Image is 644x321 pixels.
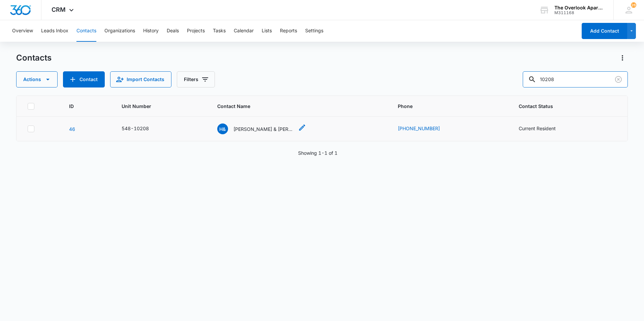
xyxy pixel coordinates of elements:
[104,20,135,42] button: Organizations
[582,23,627,39] button: Add Contact
[187,20,205,42] button: Projects
[554,10,604,15] div: account id
[298,149,337,156] p: Showing 1-1 of 1
[519,125,556,132] div: Current Resident
[398,125,440,132] a: [PHONE_NUMBER]
[617,52,628,63] button: Actions
[63,71,105,87] button: Add Contact
[398,103,493,110] span: Phone
[234,20,254,42] button: Calendar
[213,20,226,42] button: Tasks
[523,71,628,87] input: Search Contacts
[217,123,228,134] span: H&
[519,103,607,110] span: Contact Status
[167,20,179,42] button: Deals
[52,6,66,13] span: CRM
[631,2,636,8] span: 26
[631,2,636,8] div: notifications count
[122,125,149,132] div: 548-10208
[69,126,75,132] a: Navigate to contact details page for Hannah & Jonathan Mogle
[613,74,624,85] button: Clear
[16,53,52,63] h1: Contacts
[262,20,272,42] button: Lists
[280,20,297,42] button: Reports
[305,20,323,42] button: Settings
[122,103,201,110] span: Unit Number
[398,125,452,133] div: Phone - (417) 847-7571 - Select to Edit Field
[143,20,159,42] button: History
[16,71,58,87] button: Actions
[519,125,568,133] div: Contact Status - Current Resident - Select to Edit Field
[554,5,604,10] div: account name
[217,103,372,110] span: Contact Name
[122,125,161,133] div: Unit Number - 548-10208 - Select to Edit Field
[233,126,294,133] p: [PERSON_NAME] & [PERSON_NAME]
[69,103,96,110] span: ID
[110,71,171,87] button: Import Contacts
[217,123,306,134] div: Contact Name - Hannah & Jonathan Mogle - Select to Edit Field
[76,20,96,42] button: Contacts
[177,71,215,87] button: Filters
[12,20,33,42] button: Overview
[41,20,68,42] button: Leads Inbox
